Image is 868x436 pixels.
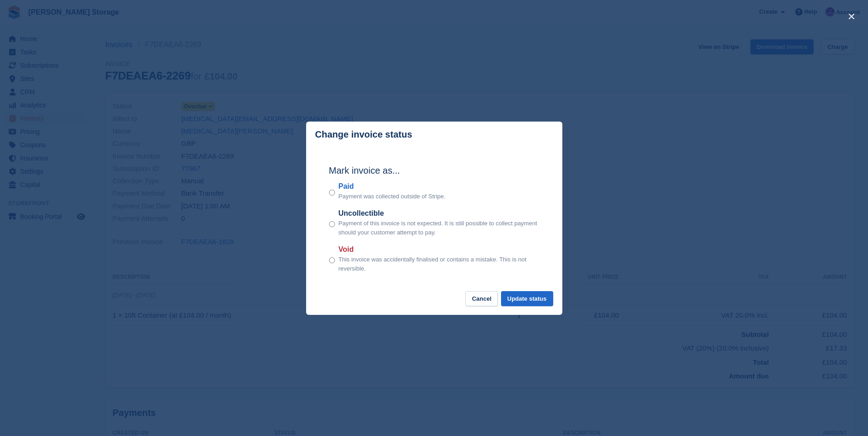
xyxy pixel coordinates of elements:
button: Cancel [465,291,498,306]
p: Change invoice status [315,129,412,140]
button: close [844,9,859,24]
p: This invoice was accidentally finalised or contains a mistake. This is not reversible. [339,255,539,273]
button: Update status [501,291,553,306]
p: Payment was collected outside of Stripe. [339,192,446,201]
h2: Mark invoice as... [329,164,539,177]
label: Void [339,244,539,255]
p: Payment of this invoice is not expected. It is still possible to collect payment should your cust... [339,219,539,237]
label: Paid [339,181,446,192]
label: Uncollectible [339,208,539,219]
